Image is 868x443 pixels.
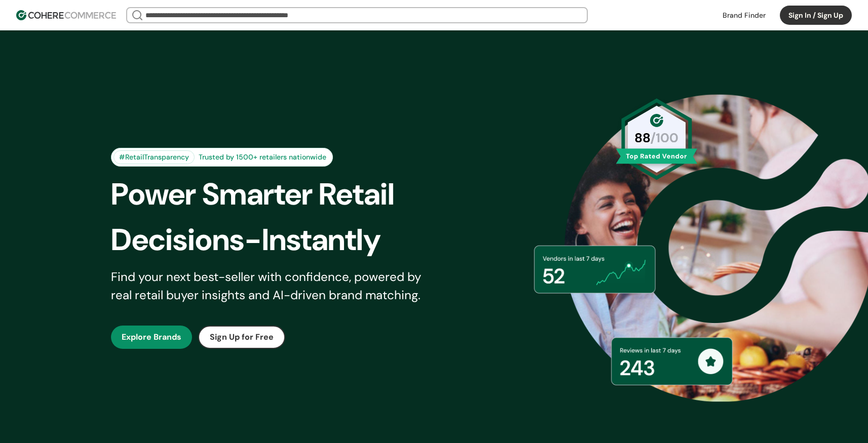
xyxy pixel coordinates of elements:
[111,268,434,304] div: Find your next best-seller with confidence, powered by real retail buyer insights and AI-driven b...
[16,10,116,20] img: Cohere Logo
[195,152,330,163] div: Trusted by 1500+ retailers nationwide
[111,172,451,217] div: Power Smarter Retail
[111,217,451,263] div: Decisions-Instantly
[114,150,195,164] div: #RetailTransparency
[780,6,852,25] button: Sign In / Sign Up
[198,326,285,349] button: Sign Up for Free
[111,326,192,349] button: Explore Brands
